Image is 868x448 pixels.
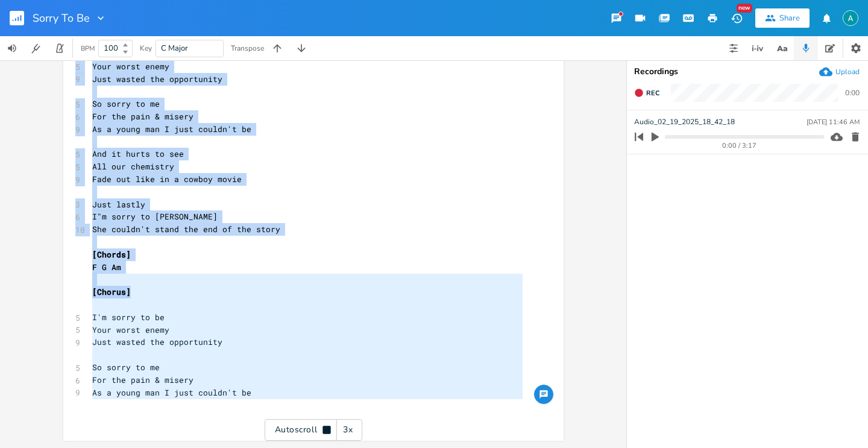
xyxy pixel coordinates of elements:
span: Fade out like in a cowboy movie [92,174,242,185]
div: Transpose [231,45,264,52]
span: For the pain & misery [92,374,193,385]
span: She couldn't stand the end of the story [92,224,280,235]
button: Share [755,8,810,28]
div: 0:00 / 3:17 [655,142,824,149]
span: Just wasted the opportunity [92,74,222,84]
span: Am [112,262,121,273]
span: And it hurts to see [92,148,184,159]
span: C Major [161,43,188,54]
img: Alex [843,10,858,26]
div: Share [779,13,800,24]
span: Audio_02_19_2025_18_42_18 [634,116,735,128]
div: New [737,4,752,13]
div: [DATE] 11:46 AM [807,119,860,125]
span: F [92,262,97,273]
span: I"m sorry to [PERSON_NAME] [92,211,218,222]
span: I'm sorry to be [92,312,165,323]
div: 0:00 [845,89,860,96]
div: Recordings [634,68,861,76]
div: Autoscroll [265,419,362,441]
span: G [102,262,107,273]
span: As a young man I just couldn't be [92,124,251,134]
span: As a young man I just couldn't be [92,387,251,398]
span: All our chemistry [92,161,174,172]
span: For the pain & misery [92,111,193,122]
span: Sorry To Be [33,13,90,24]
span: Your worst enemy [92,324,169,335]
span: So sorry to me [92,98,160,109]
span: Just wasted the opportunity [92,336,222,347]
div: Key [140,45,152,52]
span: Just lastly [92,199,145,210]
span: So sorry to me [92,362,160,373]
button: Upload [819,65,860,78]
div: Upload [835,67,860,77]
button: Rec [629,83,664,103]
span: Your worst enemy [92,61,169,72]
div: BPM [81,45,95,52]
span: Rec [646,89,659,98]
span: [Chords] [92,249,131,260]
span: [Chorus] [92,286,131,297]
div: 3x [337,419,359,441]
button: New [725,7,749,29]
